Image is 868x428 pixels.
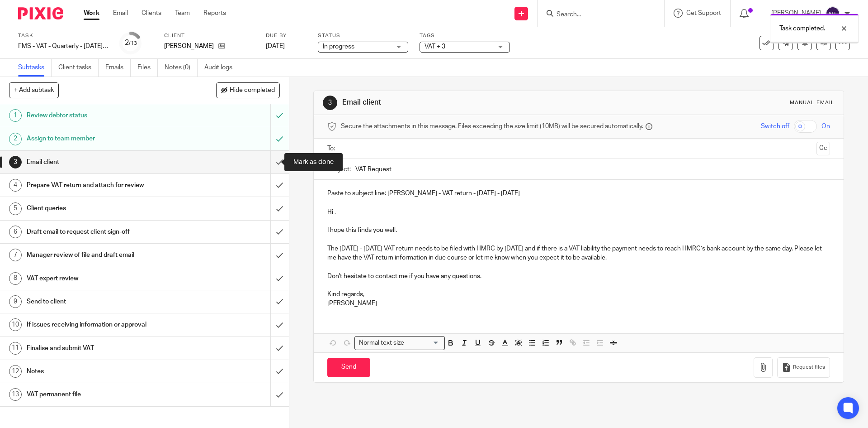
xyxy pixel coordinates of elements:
h1: Draft email to request client sign-off [27,225,183,239]
h1: VAT permanent file [27,388,183,401]
a: Team [175,9,190,18]
div: 5 [9,202,22,215]
small: /13 [129,41,137,46]
label: Task [18,32,108,39]
h1: If issues receiving information or approval [27,318,183,332]
div: 4 [9,179,22,192]
div: 3 [323,96,337,110]
a: Work [84,9,99,18]
div: Manual email [790,99,835,106]
label: Subject: [327,165,351,174]
label: Client [164,32,255,39]
span: [DATE] [266,43,285,49]
a: Client tasks [58,59,99,77]
p: [PERSON_NAME] [327,299,830,308]
span: Hide completed [230,87,275,94]
a: Notes (0) [165,59,198,77]
div: 2 [9,133,22,145]
p: Kind regards, [327,290,830,299]
p: Paste to subject line: [PERSON_NAME] - VAT return - [DATE] - [DATE] [327,189,830,198]
span: Secure the attachments in this message. Files exceeding the size limit (10MB) will be secured aut... [341,122,643,131]
label: Status [318,32,408,39]
img: Pixie [18,7,63,19]
div: Search for option [354,336,445,350]
p: The [DATE] - [DATE] VAT return needs to be filed with HMRC by [DATE] and if there is a VAT liabil... [327,244,830,263]
h1: Manager review of file and draft email [27,248,183,262]
button: + Add subtask [9,82,59,98]
h1: Assign to team member [27,132,183,145]
h1: Prepare VAT return and attach for review [27,178,183,192]
h1: Review debtor status [27,109,183,122]
a: Reports [203,9,226,18]
div: 7 [9,249,22,261]
input: Search for option [407,338,439,348]
img: svg%3E [826,6,840,21]
input: Send [327,358,370,377]
div: 13 [9,388,22,401]
a: Clients [142,9,161,18]
button: Cc [816,142,830,155]
span: Normal text size [357,338,406,348]
label: Tags [420,32,510,39]
p: Task completed. [779,24,825,33]
h1: VAT expert review [27,272,183,285]
p: I hope this finds you well. [327,226,830,235]
h1: Client queries [27,202,183,215]
a: Emails [105,59,131,77]
h1: Send to client [27,295,183,308]
h1: Email client [342,98,598,107]
a: Files [137,59,158,77]
a: Email [113,9,128,18]
p: Hi , [327,207,830,216]
span: Request files [793,364,825,371]
a: Subtasks [18,59,52,77]
span: On [821,122,830,131]
div: 6 [9,226,22,238]
div: 12 [9,365,22,378]
button: Hide completed [216,82,280,98]
div: FMS - VAT - Quarterly - June - August, 2025 [18,42,108,51]
p: Don't hesitate to contact me if you have any questions. [327,272,830,281]
span: VAT + 3 [425,43,445,50]
label: To: [327,144,337,153]
div: 3 [9,156,22,168]
div: 10 [9,318,22,331]
h1: Email client [27,155,183,169]
div: 11 [9,342,22,355]
button: Request files [777,357,830,378]
div: 2 [125,38,137,48]
h1: Notes [27,365,183,378]
div: 1 [9,109,22,122]
h1: Finalise and submit VAT [27,341,183,355]
span: Switch off [761,122,789,131]
a: Audit logs [204,59,239,77]
div: 9 [9,295,22,308]
div: FMS - VAT - Quarterly - [DATE] - [DATE] [18,42,108,51]
label: Due by [266,32,307,39]
div: 8 [9,272,22,285]
p: [PERSON_NAME] [164,42,214,51]
span: In progress [323,43,354,50]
